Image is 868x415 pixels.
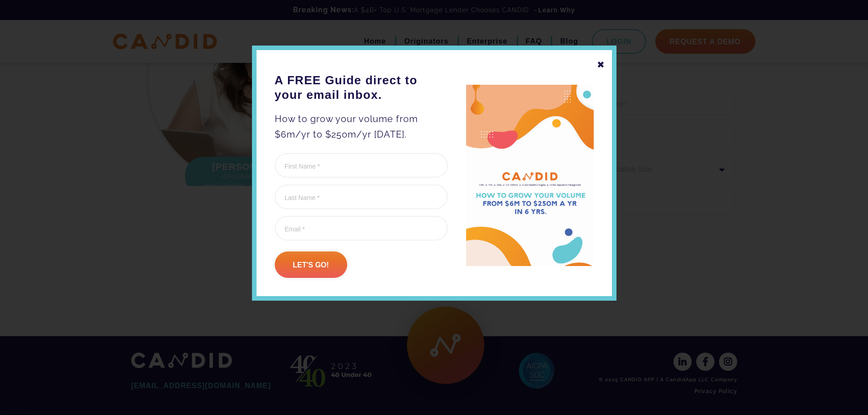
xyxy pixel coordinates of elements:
p: How to grow your volume from $6m/yr to $250m/yr [DATE]. [275,111,448,142]
h3: A FREE Guide direct to your email inbox. [275,73,448,102]
input: Email * [275,216,448,241]
input: Last Name * [275,184,448,209]
input: First Name * [275,153,448,178]
input: Let's go! [275,251,347,278]
div: ✖ [597,57,605,72]
img: A FREE Guide direct to your email inbox. [466,85,594,266]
